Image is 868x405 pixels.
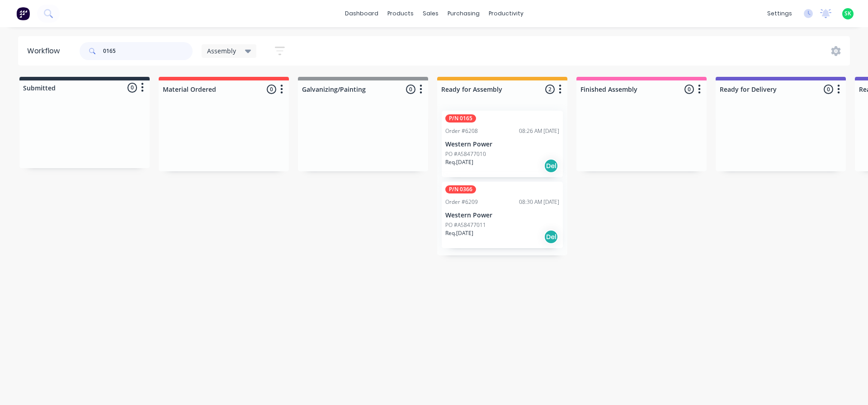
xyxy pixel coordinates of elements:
[844,9,851,18] span: SK
[544,159,558,173] div: Del
[445,198,478,206] div: Order #6209
[383,7,418,20] div: products
[445,127,478,135] div: Order #6208
[418,7,443,20] div: sales
[27,46,64,57] div: Workflow
[763,7,797,20] div: settings
[445,114,476,122] div: P/N 0165
[103,42,193,60] input: Search for orders...
[445,150,486,158] p: PO #A58477010
[445,229,473,237] p: Req. [DATE]
[16,7,30,20] img: Factory
[445,221,486,229] p: PO #A58477011
[445,158,473,166] p: Req. [DATE]
[442,111,563,177] div: P/N 0165Order #620808:26 AM [DATE]Western PowerPO #A58477010Req.[DATE]Del
[443,7,484,20] div: purchasing
[445,185,476,193] div: P/N 0366
[484,7,528,20] div: productivity
[442,182,563,248] div: P/N 0366Order #620908:30 AM [DATE]Western PowerPO #A58477011Req.[DATE]Del
[340,7,383,20] a: dashboard
[445,212,559,219] p: Western Power
[207,46,236,56] span: Assembly
[544,230,558,244] div: Del
[445,141,559,148] p: Western Power
[519,127,559,135] div: 08:26 AM [DATE]
[519,198,559,206] div: 08:30 AM [DATE]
